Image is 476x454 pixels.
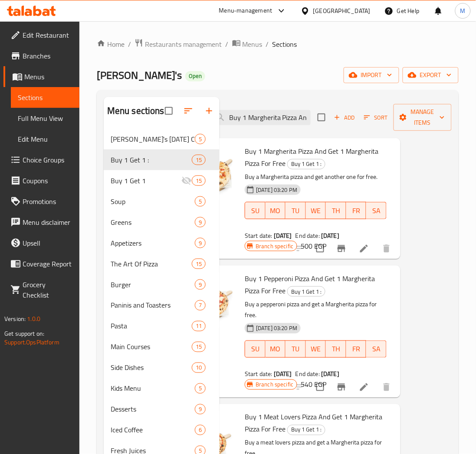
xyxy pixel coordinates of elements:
a: Menu disclaimer [3,212,79,233]
a: Upsell [3,233,79,253]
span: End date: [295,369,320,380]
div: items [192,321,206,331]
span: Main Courses [111,342,192,352]
span: The Art Of Pizza [111,259,192,269]
div: Menu-management [219,6,272,16]
div: Main Courses15 [104,337,220,357]
button: Branch-specific-item [331,238,352,259]
span: Edit Restaurant [23,30,72,40]
span: Burger [111,279,195,290]
li: / [266,39,269,49]
div: The Art Of Pizza15 [104,253,220,274]
span: TU [289,343,302,356]
button: Manage items [394,104,452,131]
div: Desserts9 [104,399,220,420]
span: Paninis and Toasters [111,300,195,311]
span: TH [329,343,343,356]
span: Branch specific [252,242,297,250]
span: Desserts [111,404,195,415]
span: Buy 1 Get 1 : [288,287,325,297]
span: [DATE] 03:20 PM [253,186,301,194]
span: [PERSON_NAME]'s [DATE] Creations [111,134,195,144]
button: FR [346,340,367,358]
span: Get support on: [4,328,44,340]
span: Buy 1 Get 1 [111,175,181,186]
h2: Menu sections [107,104,164,117]
a: Edit Menu [11,129,79,149]
div: Side Dishes10 [104,357,220,378]
div: items [195,300,206,311]
button: MO [266,340,286,358]
span: 15 [192,260,205,268]
div: items [195,383,206,394]
span: Manage items [400,107,445,128]
span: 9 [195,281,205,289]
button: Sort [362,111,390,124]
span: FR [350,343,363,356]
span: TH [329,204,343,217]
span: WE [309,204,323,217]
span: SU [249,204,262,217]
span: 5 [195,385,205,393]
span: Open [185,72,205,80]
a: Coverage Report [3,253,79,274]
button: SA [366,202,387,219]
button: export [403,67,459,83]
a: Branches [3,45,79,66]
button: MO [266,202,286,219]
b: [DATE] [321,369,339,380]
span: Pasta [111,321,192,331]
button: delete [376,377,397,398]
a: Sections [11,87,79,108]
div: items [195,425,206,435]
div: items [192,155,206,165]
span: Add [333,113,356,123]
a: Coupons [3,170,79,191]
div: items [195,404,206,415]
span: Buy 1 Pepperoni Pizza And Get 1 Margherita Pizza For Free [245,272,375,297]
div: Ted's Ramadan Creations [111,134,195,144]
span: Choice Groups [23,155,72,165]
li: / [128,39,131,49]
div: Kids Menu5 [104,378,220,399]
div: Iced Coffee [111,425,195,435]
span: 6 [195,426,205,435]
span: Greens [111,217,195,227]
button: TH [326,202,346,219]
a: Full Menu View [11,108,79,129]
button: import [344,67,399,83]
span: Branches [23,51,72,61]
span: 5 [195,198,205,206]
a: Support.OpsPlatform [4,337,59,348]
div: Open [185,71,205,81]
button: FR [346,202,367,219]
span: import [351,70,392,81]
div: items [192,342,206,352]
button: delete [376,238,397,259]
span: MO [269,343,282,356]
div: Appetizers9 [104,233,220,253]
a: Restaurants management [135,39,222,50]
span: 1.0.0 [27,314,40,325]
span: 15 [192,343,205,351]
span: SA [370,204,383,217]
div: Paninis and Toasters7 [104,295,220,316]
div: Pasta11 [104,316,220,337]
a: Edit menu item [359,243,369,254]
div: Iced Coffee6 [104,420,220,441]
span: Menus [24,71,72,82]
span: MO [269,204,282,217]
span: Coverage Report [23,259,72,269]
span: Select all sections [160,102,178,120]
span: FR [350,204,363,217]
div: Soup5 [104,191,220,212]
span: 15 [192,156,205,164]
button: SA [366,340,387,358]
span: M [460,6,466,16]
span: Buy 1 Get 1 : [111,155,192,165]
a: Grocery Checklist [3,274,79,305]
span: Side Dishes [111,363,192,373]
button: TU [286,202,306,219]
span: Restaurants management [145,39,222,49]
